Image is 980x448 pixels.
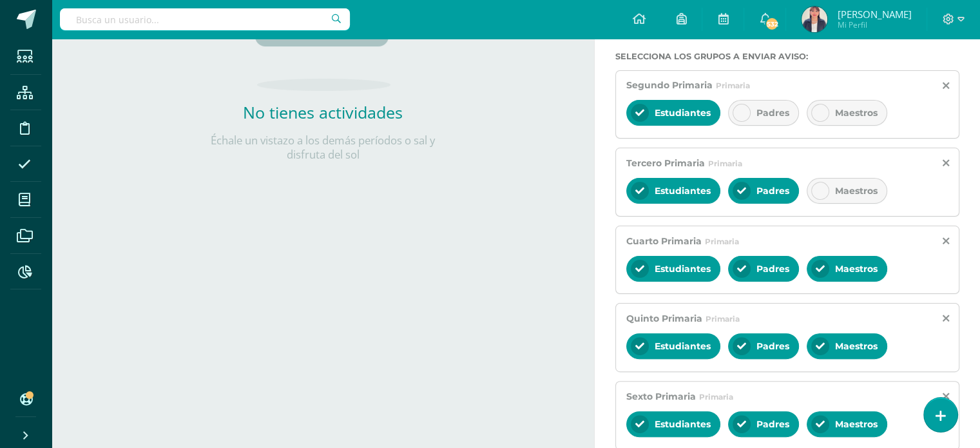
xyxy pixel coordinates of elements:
span: Quinto Primaria [626,313,702,324]
span: Primaria [699,392,733,402]
span: Estudiantes [655,185,711,197]
span: Mi Perfil [837,19,911,30]
img: 0ffcb52647a54a2841eb20d44d035e76.png [802,6,827,32]
span: [PERSON_NAME] [837,8,911,21]
p: Échale un vistazo a los demás períodos o sal y disfruta del sol [194,133,452,162]
span: Maestros [835,107,878,119]
span: Segundo Primaria [626,79,713,91]
label: Selecciona los grupos a enviar aviso : [615,52,959,61]
span: Cuarto Primaria [626,235,702,247]
span: Estudiantes [655,107,711,119]
span: Primaria [716,81,750,90]
span: Maestros [835,340,878,352]
span: Maestros [835,418,878,430]
span: Primaria [705,237,739,246]
span: Estudiantes [655,418,711,430]
span: Sexto Primaria [626,391,696,402]
span: 532 [765,17,779,31]
span: Estudiantes [655,263,711,275]
span: Padres [756,185,789,197]
span: Padres [756,418,789,430]
h2: No tienes actividades [194,101,452,123]
span: Maestros [835,185,878,197]
span: Estudiantes [655,340,711,352]
span: Padres [756,340,789,352]
span: Primaria [708,159,742,168]
input: Busca un usuario... [60,8,350,30]
span: Primaria [706,314,740,324]
span: Maestros [835,263,878,275]
span: Tercero Primaria [626,157,705,169]
span: Padres [756,263,789,275]
span: Padres [756,107,789,119]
